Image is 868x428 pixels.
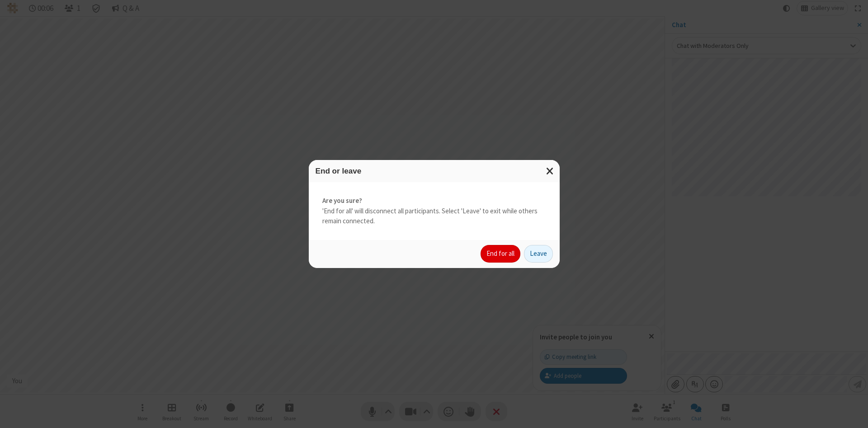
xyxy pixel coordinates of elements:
[309,182,560,240] div: 'End for all' will disconnect all participants. Select 'Leave' to exit while others remain connec...
[316,167,553,175] h3: End or leave
[322,196,546,206] strong: Are you sure?
[541,160,560,182] button: Close modal
[524,245,553,263] button: Leave
[481,245,520,263] button: End for all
